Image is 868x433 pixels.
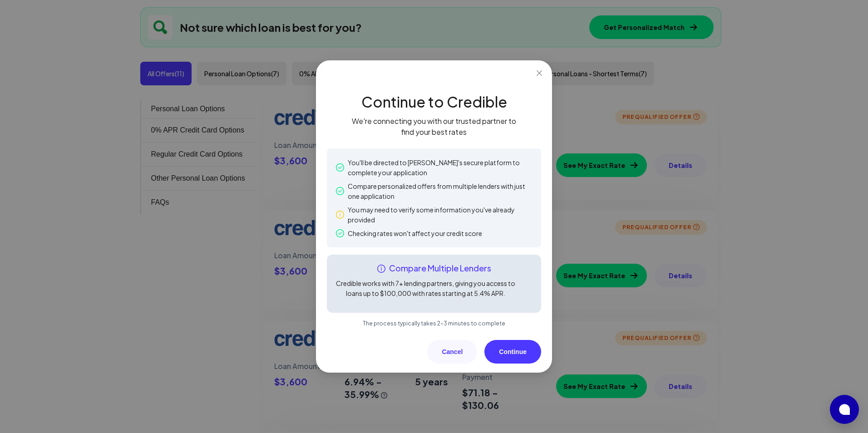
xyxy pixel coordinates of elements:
p: We're connecting you with our trusted partner to find your best rates [348,116,520,138]
span: check-circle [336,187,344,195]
span: check-circle [336,229,344,237]
button: Close [534,68,544,78]
p: The process typically takes 2-3 minutes to complete [327,320,541,327]
img: logo [393,69,475,88]
span: You may need to verify some information you've already provided [348,205,532,225]
span: You'll be directed to [PERSON_NAME]'s secure platform to complete your application [348,157,532,177]
span: check-circle [336,163,344,172]
button: Open chat window [830,395,859,424]
h3: Compare Multiple Lenders [334,262,534,275]
span: Checking rates won't affect your credit score [348,228,482,238]
span: info-circle [377,264,385,272]
button: Continue [484,340,541,364]
span: Compare personalized offers from multiple lenders with just one application [348,181,532,201]
span: close [536,69,543,77]
h2: Continue to Credible [361,93,507,110]
button: Cancel [427,340,477,364]
span: info-circle [336,211,344,219]
p: Credible works with 7+ lending partners, giving you access to loans up to $100,000 with rates sta... [334,278,517,298]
